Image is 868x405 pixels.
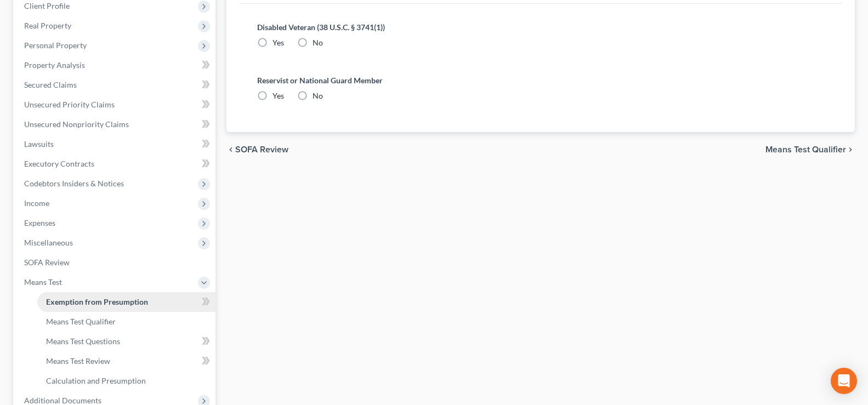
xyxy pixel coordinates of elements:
[46,376,146,385] span: Calculation and Presumption
[15,55,215,75] a: Property Analysis
[24,258,70,267] span: SOFA Review
[37,312,215,332] a: Means Test Qualifier
[273,91,284,100] span: Yes
[46,317,116,326] span: Means Test Qualifier
[24,119,129,129] span: Unsecured Nonpriority Claims
[15,253,215,272] a: SOFA Review
[46,336,120,346] span: Means Test Questions
[24,159,94,168] span: Executory Contracts
[24,218,55,227] span: Expenses
[37,371,215,391] a: Calculation and Presumption
[831,368,857,394] div: Open Intercom Messenger
[765,145,855,154] button: Means Test Qualifier chevron_right
[37,332,215,351] a: Means Test Questions
[313,38,323,47] span: No
[235,145,288,154] span: SOFA Review
[226,145,235,154] i: chevron_left
[226,145,288,154] button: chevron_left SOFA Review
[313,91,323,100] span: No
[846,145,855,154] i: chevron_right
[15,75,215,95] a: Secured Claims
[24,277,62,287] span: Means Test
[24,396,101,405] span: Additional Documents
[46,297,148,306] span: Exemption from Presumption
[257,21,824,33] label: Disabled Veteran (38 U.S.C. § 3741(1))
[37,292,215,312] a: Exemption from Presumption
[24,238,73,247] span: Miscellaneous
[273,38,284,47] span: Yes
[24,100,115,109] span: Unsecured Priority Claims
[24,80,77,89] span: Secured Claims
[15,154,215,174] a: Executory Contracts
[46,356,110,366] span: Means Test Review
[24,139,54,149] span: Lawsuits
[15,115,215,134] a: Unsecured Nonpriority Claims
[15,95,215,115] a: Unsecured Priority Claims
[24,21,71,30] span: Real Property
[24,198,49,208] span: Income
[765,145,846,154] span: Means Test Qualifier
[257,75,824,86] label: Reservist or National Guard Member
[24,60,85,70] span: Property Analysis
[24,179,124,188] span: Codebtors Insiders & Notices
[37,351,215,371] a: Means Test Review
[24,41,87,50] span: Personal Property
[15,134,215,154] a: Lawsuits
[24,1,70,10] span: Client Profile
